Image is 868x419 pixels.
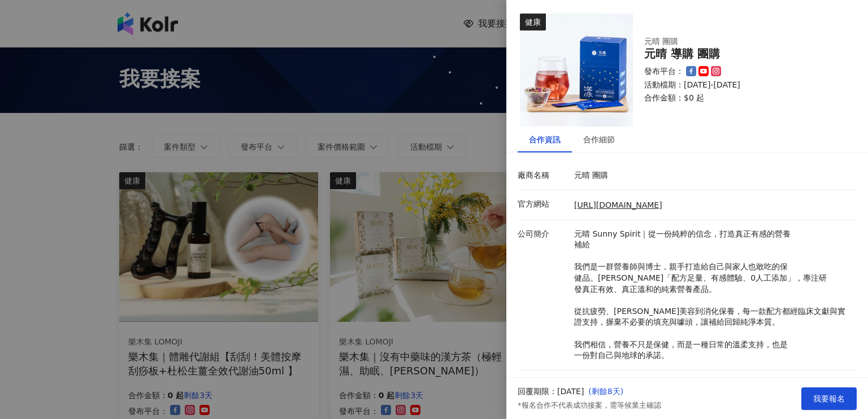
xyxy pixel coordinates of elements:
[574,170,851,181] p: 元晴 團購
[574,200,662,209] a: [URL][DOMAIN_NAME]
[644,36,825,47] div: 元晴 團購
[518,386,584,398] p: 回覆期限：[DATE]
[518,400,661,411] p: *報名合作不代表成功接案，需等候業主確認
[529,133,561,146] div: 合作資訊
[644,80,843,91] p: 活動檔期：[DATE]-[DATE]
[644,93,843,104] p: 合作金額： $0 起
[644,47,843,60] div: 元晴 導購 團購
[801,387,857,410] button: 我要報名
[644,66,684,77] p: 發布平台：
[574,229,851,361] p: 元晴 Sunny Spirit｜從一份純粹的信念，打造真正有感的營養 補給 我們是一群營養師與博士，親手打造給自己與家人也敢吃的保 健品。[PERSON_NAME]「配方足量、有感體驗、0人工添...
[583,133,615,146] div: 合作細節
[520,14,546,30] div: 健康
[518,229,568,240] p: 公司簡介
[518,170,568,181] p: 廠商名稱
[813,394,845,403] span: 我要報名
[518,199,568,210] p: 官方網站
[588,386,661,398] p: ( 剩餘8天 )
[520,14,633,126] img: 漾漾神｜活力莓果康普茶沖泡粉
